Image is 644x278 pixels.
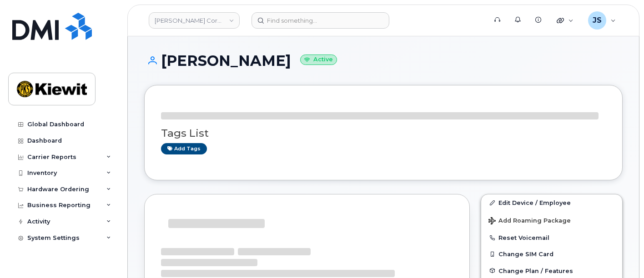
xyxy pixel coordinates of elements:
button: Change SIM Card [481,246,622,262]
button: Add Roaming Package [481,211,622,229]
a: Edit Device / Employee [481,194,622,211]
h3: Tags List [161,128,606,139]
small: Active [300,55,337,65]
h1: [PERSON_NAME] [144,53,623,69]
a: Add tags [161,143,207,154]
button: Reset Voicemail [481,229,622,246]
span: Change Plan / Features [498,267,573,274]
span: Add Roaming Package [488,217,571,226]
